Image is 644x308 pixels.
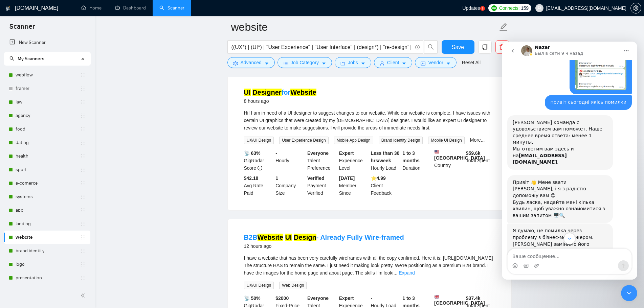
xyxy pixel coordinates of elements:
[10,221,16,227] button: Средство выбора эмодзи
[258,234,283,241] mark: Website
[339,150,354,156] b: Expert
[424,40,438,54] button: search
[4,122,90,136] li: food
[16,271,80,285] a: presentation
[465,149,496,172] div: Total Spent
[81,292,87,299] span: double-left
[16,149,80,163] a: health
[16,136,80,149] a: dating
[371,175,386,181] b: ⭐️ 4.99
[11,186,106,239] div: Я думаю, це помилка через проблему з бізнес-менеджером. [PERSON_NAME] замінимо його на . Коли над...
[480,6,485,11] a: 5
[80,99,86,105] span: holder
[348,59,358,66] span: Jobs
[462,5,480,11] span: Updates
[4,82,90,95] li: framer
[466,150,481,156] b: $ 59.6k
[274,174,306,197] div: Company Size
[285,234,292,241] mark: UI
[479,44,491,50] span: copy
[370,149,401,172] div: Hourly Load
[496,44,509,50] span: delete
[16,217,80,231] a: landing
[291,59,319,66] span: Job Category
[5,182,130,244] div: Nazar говорит…
[387,59,399,66] span: Client
[470,137,485,143] a: More...
[16,122,80,136] a: food
[462,59,481,66] a: Reset All
[244,255,493,276] span: I have a website that has been very carefully wireframes with all the copy confirmed. Here it is:...
[339,295,354,301] b: Expert
[80,248,86,254] span: holder
[244,254,495,277] div: I have a website that has been very carefully wireframes with all the copy confirmed. Here it is:...
[16,109,80,122] a: agency
[244,295,261,301] b: 📡 50%
[80,126,86,132] span: holder
[361,61,365,66] span: caret-down
[80,235,86,240] span: holder
[630,5,641,11] a: setting
[4,176,90,190] li: e-comerce
[244,109,495,132] div: Hi! I am in need of a UI designer to suggest changes to our website. While our website is complet...
[16,231,80,244] a: website
[277,57,332,68] button: barsJob Categorycaret-down
[306,174,338,197] div: Payment Verified
[279,137,328,144] span: User Experience Design
[243,174,274,197] div: Avg Rate Paid
[6,207,130,219] textarea: Ваше сообщение...
[4,163,90,176] li: sport
[16,82,80,95] a: framer
[21,221,27,227] button: Средство выбора GIF-файла
[402,150,420,163] b: 1 to 3 months
[4,95,90,109] li: law
[274,149,306,172] div: Hourly
[80,194,86,199] span: holder
[244,234,404,241] a: B2BWebsite UI Design- Already Fully Wire-framed
[6,3,10,14] img: logo
[380,61,384,66] span: user
[399,270,415,276] a: Expand
[244,137,274,144] span: UX/UI Design
[435,294,439,299] img: 🇬🇧
[16,244,80,258] a: brand identity
[370,174,401,197] div: Client Feedback
[452,43,464,51] span: Save
[16,163,80,176] a: sport
[16,258,80,271] a: logo
[334,137,373,144] span: Mobile App Design
[499,23,508,31] span: edit
[321,61,326,66] span: caret-down
[521,4,528,12] span: 159
[244,97,316,105] div: 8 hours ago
[16,68,80,82] a: webflow
[421,61,425,66] span: idcard
[244,89,251,96] mark: UI
[9,36,85,49] a: New Scanner
[244,150,261,156] b: 📡 63%
[415,57,456,68] button: idcardVendorcaret-down
[80,181,86,186] span: holder
[340,61,345,66] span: folder
[80,86,86,91] span: holder
[371,150,400,163] b: Less than 30 hrs/week
[275,150,277,156] b: -
[283,61,288,66] span: bars
[32,221,38,227] button: Добавить вложение
[4,68,90,82] li: webflow
[371,295,373,301] b: -
[81,5,102,11] a: homeHome
[428,59,443,66] span: Vendor
[338,174,370,197] div: Member Since
[394,270,398,276] span: ...
[252,89,282,96] mark: Designer
[9,56,14,61] span: search
[4,109,90,122] li: agency
[435,149,439,154] img: 🇺🇸
[4,271,90,285] li: presentation
[4,258,90,271] li: logo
